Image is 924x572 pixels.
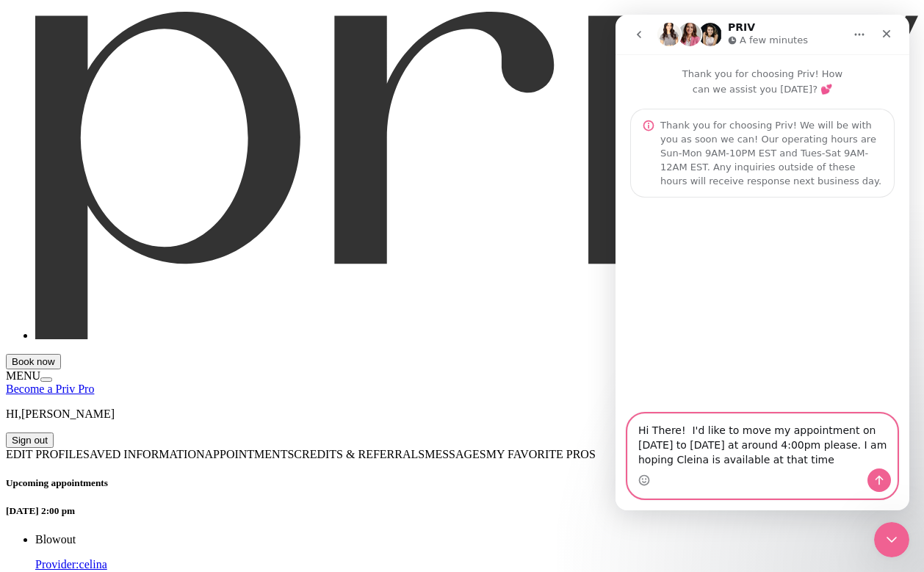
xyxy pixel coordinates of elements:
a: EDIT PROFILE [6,448,83,460]
p: Blowout [35,533,176,546]
span: MENU [6,369,40,382]
a: MESSAGES [425,448,486,460]
a: Become a Priv Pro [6,383,94,395]
h5: Upcoming appointments [6,477,918,489]
a: CREDITS & REFERRALS [294,448,425,460]
a: APPOINTMENTS [205,448,295,460]
a: MY FAVORITE PROS [486,448,596,460]
h5: [DATE] 2:00 pm [6,505,918,517]
a: SAVED INFORMATION [83,448,205,460]
iframe: Intercom live chat [874,522,909,557]
button: Sign out [6,432,54,448]
button: Book now [6,354,61,369]
img: Logo_dark.svg [35,12,918,339]
p: HI, [PERSON_NAME] [6,408,918,421]
iframe: Intercom live chat [616,15,909,510]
